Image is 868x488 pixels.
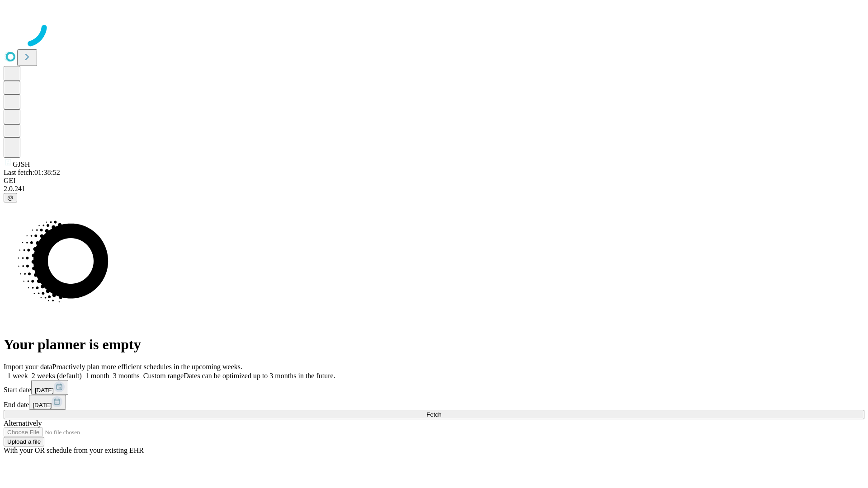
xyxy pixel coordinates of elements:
[4,446,144,454] span: With your OR schedule from your existing EHR
[29,395,66,410] button: [DATE]
[4,336,864,353] h1: Your planner is empty
[426,411,441,418] span: Fetch
[7,372,28,380] span: 1 week
[4,419,42,427] span: Alternatively
[13,160,30,168] span: GJSH
[113,372,140,380] span: 3 months
[4,169,60,176] span: Last fetch: 01:38:52
[4,363,52,371] span: Import your data
[32,372,82,380] span: 2 weeks (default)
[4,395,864,410] div: End date
[4,193,17,202] button: @
[4,185,864,193] div: 2.0.241
[4,380,864,395] div: Start date
[7,194,14,201] span: @
[35,387,54,394] span: [DATE]
[184,372,335,380] span: Dates can be optimized up to 3 months in the future.
[4,177,864,185] div: GEI
[33,402,52,408] span: [DATE]
[31,380,68,395] button: [DATE]
[4,410,864,419] button: Fetch
[85,372,109,380] span: 1 month
[52,363,242,371] span: Proactively plan more efficient schedules in the upcoming weeks.
[4,437,44,446] button: Upload a file
[143,372,184,380] span: Custom range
